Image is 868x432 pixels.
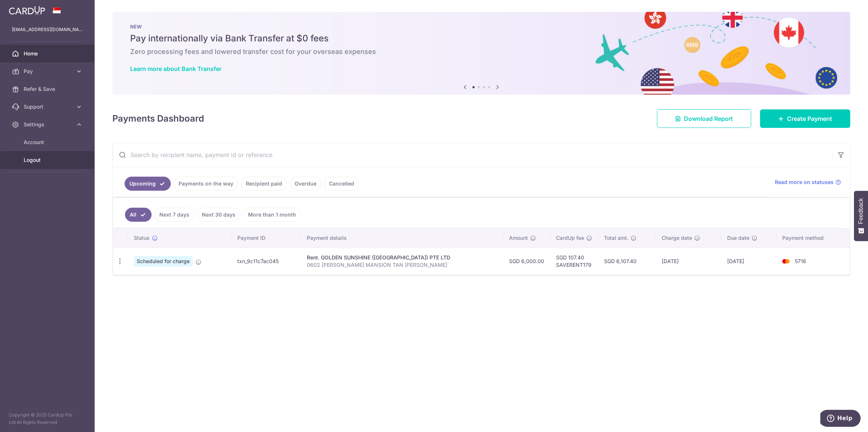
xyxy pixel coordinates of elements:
span: Charge date [662,234,692,242]
td: [DATE] [721,248,776,275]
span: Amount [509,234,528,242]
td: [DATE] [656,248,721,275]
a: Upcoming [125,177,171,191]
span: Support [24,103,72,110]
a: Create Payment [760,109,850,128]
a: Next 30 days [197,208,240,222]
span: Read more on statuses [775,178,834,186]
input: Search by recipient name, payment id or reference [113,143,832,167]
span: Settings [24,121,72,128]
iframe: Opens a widget where you can find more information [820,410,861,428]
img: Bank transfer banner [112,12,850,95]
h5: Pay internationally via Bank Transfer at $0 fees [130,33,833,44]
span: CardUp fee [556,234,584,242]
td: SGD 6,000.00 [503,248,550,275]
td: SGD 107.40 SAVERENT179 [550,248,598,275]
th: Payment ID [231,228,301,248]
span: Download Report [684,114,733,123]
a: Learn more about Bank Transfer [130,65,221,72]
a: Recipient paid [241,177,287,191]
p: 0602 [PERSON_NAME] MANSION TAN [PERSON_NAME] [307,261,497,269]
img: CardUp [9,6,45,15]
a: Download Report [657,109,751,128]
a: Overdue [290,177,321,191]
span: Scheduled for charge [134,256,193,266]
a: Read more on statuses [775,178,841,186]
span: 5716 [795,258,806,264]
a: All [125,208,152,222]
p: [EMAIL_ADDRESS][DOMAIN_NAME] [12,26,83,33]
span: Logout [24,156,72,164]
p: NEW [130,24,833,30]
td: SGD 6,107.40 [598,248,656,275]
span: Account [24,139,72,146]
span: Create Payment [787,114,832,123]
button: Feedback - Show survey [854,191,868,241]
a: More than 1 month [243,208,301,222]
th: Payment details [301,228,503,248]
td: txn_9c11c7ac045 [231,248,301,275]
span: Feedback [858,198,864,224]
img: Bank Card [779,257,793,266]
h4: Payments Dashboard [112,112,204,125]
a: Next 7 days [155,208,194,222]
span: Refer & Save [24,85,72,93]
th: Payment method [776,228,850,248]
span: Status [134,234,150,242]
span: Pay [24,68,72,75]
a: Cancelled [324,177,359,191]
h6: Zero processing fees and lowered transfer cost for your overseas expenses [130,47,833,56]
span: Home [24,50,72,57]
span: Due date [727,234,749,242]
a: Payments on the way [174,177,238,191]
span: Total amt. [604,234,628,242]
div: Rent. GOLDEN SUNSHINE ([GEOGRAPHIC_DATA]) PTE LTD [307,254,497,261]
